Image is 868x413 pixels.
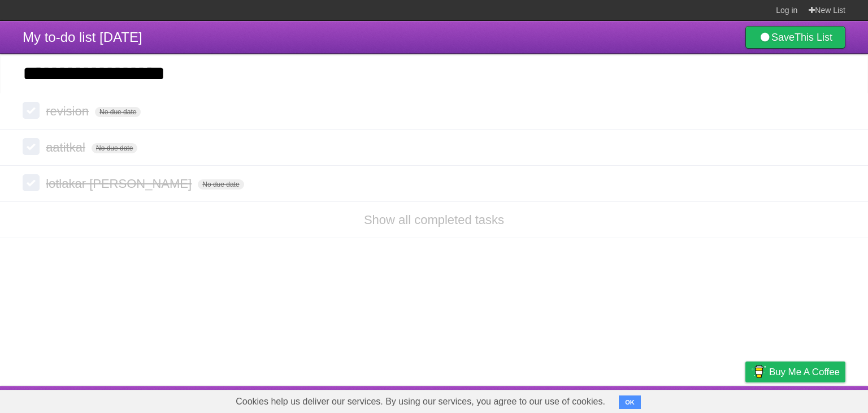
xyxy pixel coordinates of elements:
a: Suggest a feature [774,389,845,410]
span: My to-do list [DATE] [23,29,142,45]
button: OK [619,395,641,409]
a: SaveThis List [745,26,845,49]
a: Buy me a coffee [745,362,845,382]
span: Buy me a coffee [769,362,840,382]
span: revision [46,104,92,118]
span: lotlakar [PERSON_NAME] [46,177,194,191]
a: Show all completed tasks [364,213,504,227]
span: aatitkal [46,140,88,154]
b: This List [795,32,832,43]
span: No due date [95,107,141,117]
span: No due date [92,143,137,153]
label: Done [23,138,40,155]
img: Buy me a coffee [751,362,766,381]
a: Terms [692,389,717,410]
label: Done [23,102,40,119]
a: Privacy [731,389,760,410]
label: Done [23,174,40,191]
a: Developers [632,389,678,410]
span: No due date [198,179,244,190]
a: About [595,389,619,410]
span: Cookies help us deliver our services. By using our services, you agree to our use of cookies. [224,390,617,413]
